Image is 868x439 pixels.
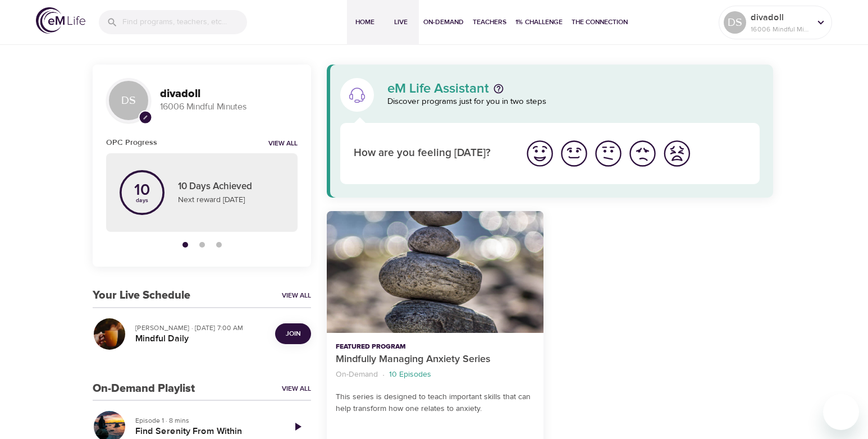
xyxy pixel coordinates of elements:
[286,328,300,340] span: Join
[389,369,431,381] p: 10 Episodes
[354,145,509,162] p: How are you feeling [DATE]?
[382,367,385,382] li: ·
[134,182,150,198] p: 10
[160,88,298,100] h3: divadoll
[282,384,311,394] a: View All
[135,333,266,345] h5: Mindful Daily
[178,180,284,194] p: 10 Days Achieved
[336,352,534,367] p: Mindfully Managing Anxiety Series
[593,138,624,169] img: ok
[823,394,859,430] iframe: Button to launch messaging window
[106,78,151,123] div: DS
[591,136,625,171] button: I'm feeling ok
[559,138,590,169] img: good
[275,323,311,344] button: Join
[336,369,378,381] p: On-Demand
[36,7,85,34] img: logo
[661,138,692,169] img: worst
[93,382,195,395] h3: On-Demand Playlist
[336,342,534,352] p: Featured Program
[627,138,658,169] img: bad
[473,16,506,28] span: Teachers
[751,24,810,34] p: 16006 Mindful Minutes
[160,100,298,113] p: 16006 Mindful Minutes
[572,16,628,28] span: The Connection
[327,211,543,333] button: Mindfully Managing Anxiety Series
[515,16,563,28] span: 1% Challenge
[524,138,555,169] img: great
[282,291,311,300] a: View All
[387,82,489,95] p: eM Life Assistant
[351,16,378,28] span: Home
[178,194,284,206] p: Next reward [DATE]
[135,323,266,333] p: [PERSON_NAME] · [DATE] 7:00 AM
[336,367,534,382] nav: breadcrumb
[423,16,464,28] span: On-Demand
[348,86,366,104] img: eM Life Assistant
[106,136,157,149] h6: OPC Progress
[523,136,557,171] button: I'm feeling great
[135,426,275,437] h5: Find Serenity From Within
[724,11,746,34] div: DS
[625,136,660,171] button: I'm feeling bad
[387,95,760,108] p: Discover programs just for you in two steps
[93,289,190,302] h3: Your Live Schedule
[268,139,298,149] a: View all notifications
[134,198,150,203] p: days
[557,136,591,171] button: I'm feeling good
[660,136,694,171] button: I'm feeling worst
[122,10,247,34] input: Find programs, teachers, etc...
[387,16,414,28] span: Live
[751,11,810,24] p: divadoll
[336,391,534,415] p: This series is designed to teach important skills that can help transform how one relates to anxi...
[135,415,275,426] p: Episode 1 · 8 mins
